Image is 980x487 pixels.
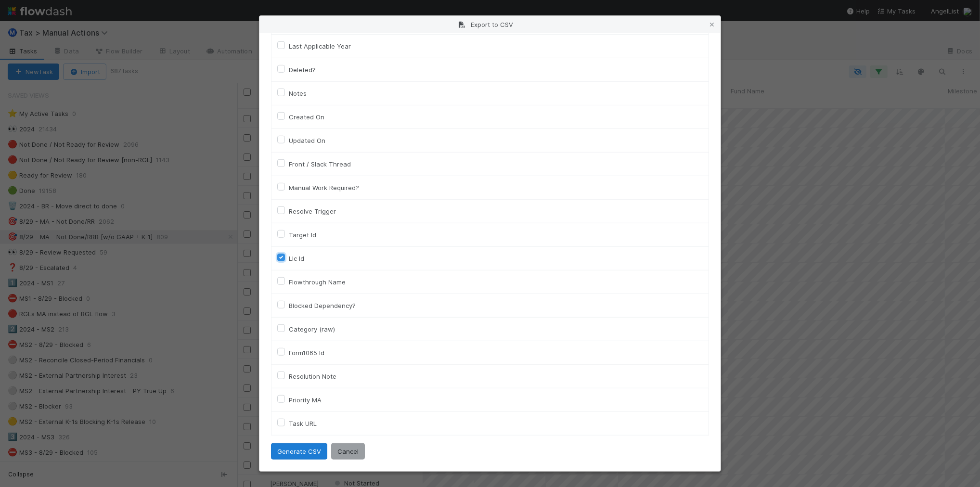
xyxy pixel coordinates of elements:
label: Notes [289,88,307,99]
label: Llc Id [289,253,304,264]
label: Resolution Note [289,371,336,382]
label: Form1065 Id [289,347,324,359]
label: Priority MA [289,394,322,406]
button: Generate CSV [271,443,327,460]
label: Created On [289,111,324,123]
label: Front / Slack Thread [289,158,351,170]
label: Task URL [289,418,317,429]
div: Export to CSV [259,16,721,33]
label: Category (raw) [289,323,335,335]
label: Last Applicable Year [289,40,351,52]
label: Manual Work Required? [289,182,359,193]
label: Updated On [289,135,325,146]
label: Flowthrough Name [289,276,346,288]
label: Resolve Trigger [289,205,336,217]
label: Deleted? [289,64,316,76]
label: Target Id [289,229,316,241]
button: Cancel [331,443,365,460]
label: Blocked Dependency? [289,300,356,311]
